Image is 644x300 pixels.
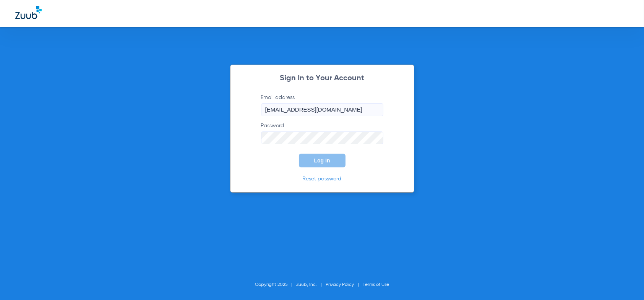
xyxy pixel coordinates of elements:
label: Email address [261,94,383,116]
li: Copyright 2025 [255,281,296,289]
img: Zuub Logo [15,6,42,19]
button: Log In [299,154,346,167]
h2: Sign In to Your Account [250,75,395,82]
span: Log In [314,157,330,164]
a: Privacy Policy [326,282,354,287]
li: Zuub, Inc. [296,281,326,289]
a: Reset password [303,176,342,182]
input: Email address [261,103,383,116]
input: Password [261,131,383,144]
a: Terms of Use [363,282,389,287]
label: Password [261,122,383,144]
